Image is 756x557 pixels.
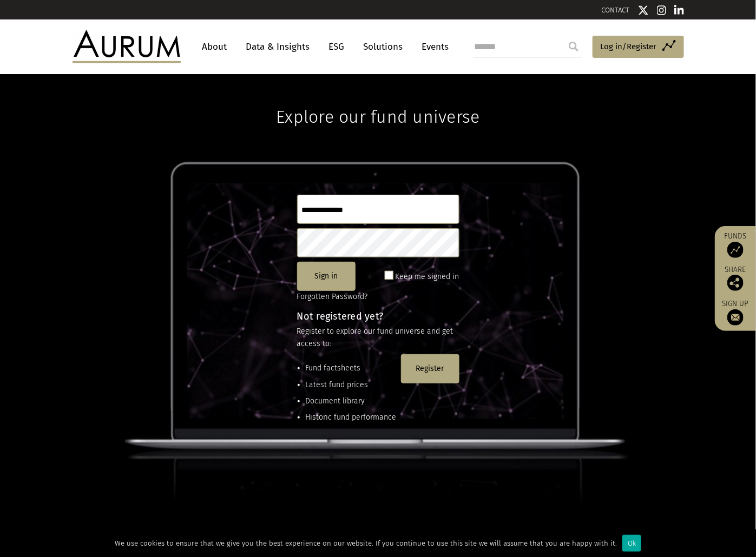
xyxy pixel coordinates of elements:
[297,326,459,350] p: Register to explore our fund universe and get access to:
[674,5,684,16] img: Linkedin icon
[306,412,397,423] li: Historic fund performance
[297,292,368,301] a: Forgotten Password?
[720,299,751,326] a: Sign up
[324,37,350,57] a: ESG
[306,379,397,391] li: Latest fund prices
[638,5,649,16] img: Twitter icon
[720,266,751,291] div: Share
[727,309,744,326] img: Sign up to our newsletter
[622,535,641,552] div: Ok
[563,36,584,57] input: Submit
[73,30,181,63] img: Aurum
[593,36,684,58] a: Log in/Register
[401,354,459,383] button: Register
[297,262,356,291] button: Sign in
[276,74,479,127] h1: Explore our fund universe
[297,311,459,321] h4: Not registered yet?
[197,37,233,57] a: About
[396,270,459,283] label: Keep me signed in
[358,37,409,57] a: Solutions
[601,40,657,53] span: Log in/Register
[720,231,751,258] a: Funds
[417,37,449,57] a: Events
[727,242,744,258] img: Access Funds
[727,275,744,291] img: Share this post
[306,362,397,374] li: Fund factsheets
[657,5,667,16] img: Instagram icon
[306,395,397,407] li: Document library
[602,6,630,14] a: CONTACT
[241,37,315,57] a: Data & Insights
